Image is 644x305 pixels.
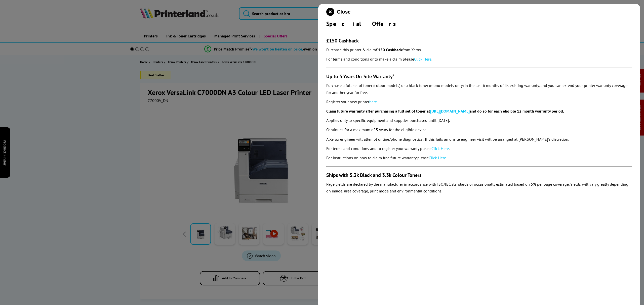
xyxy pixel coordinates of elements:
button: close modal [326,8,350,16]
p: For instructions on how to claim free future warranty please . [326,155,632,161]
strong: £150 Cashback [376,47,402,52]
strong: Claim future warranty after purchasing a full set of toner at and do so for each eligible 12 mont... [326,109,564,114]
p: For terms and conditions and to register your warranty please . [326,145,632,152]
p: Register your new printer . [326,98,632,105]
h3: Ships with 5.3k Black and 3.3k Colour Toners [326,172,632,178]
p: For terms and conditions or to make a claim please . [326,56,632,63]
a: [URL][DOMAIN_NAME] [430,109,470,114]
p: Purchase this printer & claim from Xerox. [326,46,632,53]
a: Click Here [431,146,449,151]
p: Purchase a full set of toner (colour models) or a black toner (mono models only) in the last 6 mo... [326,82,632,96]
p: Continues for a maximum of 5 years for the eligible device. [326,126,632,133]
em: Page yields are declared by the manufacturer in accordance with ISO/IEC standards or occasionally... [326,182,628,193]
a: Click Here [414,57,431,62]
p: A Xerox engineer will attempt online/phone diagnostics . If this fails an onsite engineer visit w... [326,136,632,143]
h3: Up to 5 Years On-Site Warranty* [326,73,632,80]
a: Click Here [429,155,446,160]
a: here [369,99,377,104]
div: Special Offers [326,20,632,28]
span: Close [337,9,350,15]
p: Applies only to specific equipment and supplies purchased until [DATE]. [326,117,632,124]
h3: £150 Cashback [326,37,632,44]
